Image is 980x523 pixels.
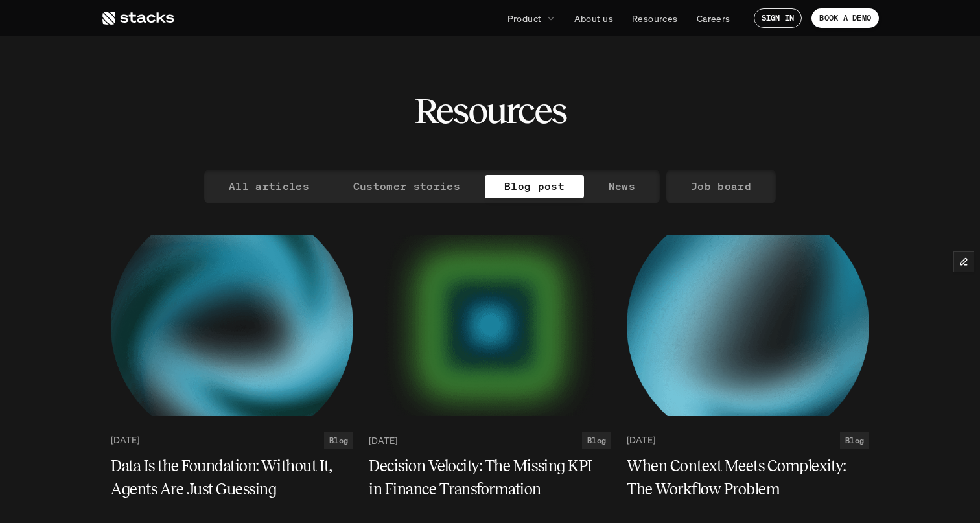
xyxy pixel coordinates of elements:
a: Decision Velocity: The Missing KPI in Finance Transformation [369,454,611,501]
a: Data Is the Foundation: Without It, Agents Are Just Guessing [111,454,353,501]
p: Resources [632,12,678,25]
p: Job board [691,177,751,196]
a: Resources [624,6,686,30]
h5: When Context Meets Complexity: The Workflow Problem [627,454,854,501]
p: [DATE] [369,435,397,446]
p: [DATE] [627,435,655,446]
p: [DATE] [111,435,139,446]
a: SIGN IN [754,8,802,28]
a: BOOK A DEMO [811,8,879,28]
h2: Blog [845,436,864,445]
h2: Resources [414,91,566,131]
a: Job board [671,175,771,198]
h5: Data Is the Foundation: Without It, Agents Are Just Guessing [111,454,338,501]
p: Careers [697,12,730,25]
p: Blog post [504,177,565,196]
a: Privacy Policy [194,58,250,69]
a: All articles [209,175,329,198]
a: When Context Meets Complexity: The Workflow Problem [627,454,869,501]
a: [DATE]Blog [369,432,611,449]
p: Customer stories [353,177,460,196]
button: Edit Framer Content [954,252,974,272]
a: [DATE]Blog [111,432,353,449]
p: SIGN IN [762,14,795,23]
a: [DATE]Blog [627,432,869,449]
p: Product [507,12,542,25]
a: Customer stories [334,175,480,198]
a: Blog post [485,175,584,198]
h2: Blog [329,436,348,445]
p: About us [574,12,613,25]
a: News [589,175,655,198]
p: News [609,177,635,196]
a: About us [566,6,621,30]
h5: Decision Velocity: The Missing KPI in Finance Transformation [369,454,596,501]
p: All articles [229,177,309,196]
h2: Blog [587,436,606,445]
p: BOOK A DEMO [819,14,871,23]
a: Careers [689,6,738,30]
